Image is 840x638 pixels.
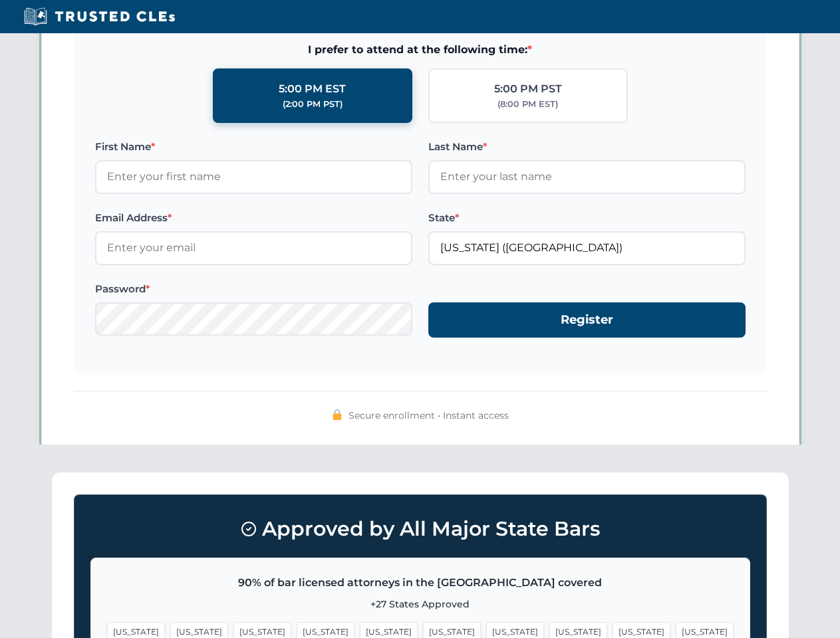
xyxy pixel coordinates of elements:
[428,160,746,193] input: Enter your last name
[497,98,558,111] div: (8:00 PM EST)
[107,597,734,611] p: +27 States Approved
[95,41,746,58] span: I prefer to attend at the following time:
[20,7,179,27] img: Trusted CLEs
[107,574,734,591] p: 90% of bar licensed attorneys in the [GEOGRAPHIC_DATA] covered
[95,231,412,265] input: Enter your email
[283,98,343,111] div: (2:00 PM PST)
[279,80,346,98] div: 5:00 PM EST
[95,160,412,193] input: Enter your first name
[428,231,746,265] input: Florida (FL)
[95,281,412,297] label: Password
[428,210,746,226] label: State
[90,511,750,547] h3: Approved by All Major State Bars
[494,80,562,98] div: 5:00 PM PST
[332,409,343,420] img: 🔒
[428,302,746,338] button: Register
[428,139,746,155] label: Last Name
[95,210,412,226] label: Email Address
[95,139,412,155] label: First Name
[349,408,509,423] span: Secure enrollment • Instant access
